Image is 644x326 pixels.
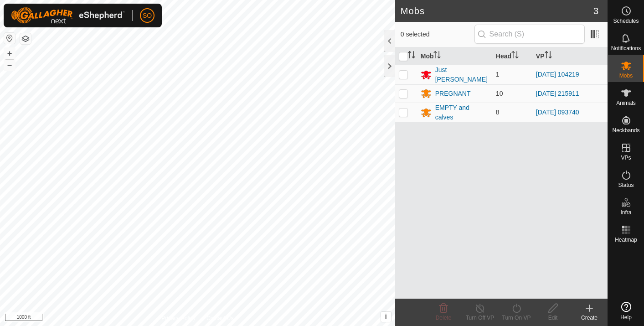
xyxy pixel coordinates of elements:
[20,33,31,44] button: Map Layers
[611,46,641,51] span: Notifications
[612,128,639,133] span: Neckbands
[4,60,15,71] button: –
[417,47,492,65] th: Mob
[435,65,489,84] div: Just [PERSON_NAME]
[496,90,503,97] span: 10
[496,71,500,78] span: 1
[618,182,634,188] span: Status
[462,314,498,322] div: Turn Off VP
[496,109,500,116] span: 8
[616,100,636,106] span: Animals
[11,7,125,24] img: Gallagher Logo
[608,298,644,324] a: Help
[474,25,585,44] input: Search (S)
[536,71,579,78] a: [DATE] 104219
[408,52,415,60] p-sorticon: Activate to sort
[620,210,631,215] span: Infra
[613,18,639,24] span: Schedules
[143,11,152,21] span: SO
[535,314,571,322] div: Edit
[571,314,608,322] div: Create
[593,4,598,18] span: 3
[615,237,637,243] span: Heatmap
[401,5,593,16] h2: Mobs
[498,314,535,322] div: Turn On VP
[536,109,579,116] a: [DATE] 093740
[619,73,633,78] span: Mobs
[536,90,579,97] a: [DATE] 215911
[385,313,386,321] span: i
[532,47,608,65] th: VP
[401,30,474,39] span: 0 selected
[206,314,233,322] a: Contact Us
[621,155,631,160] span: VPs
[435,89,471,98] div: PREGNANT
[4,33,15,44] button: Reset Map
[436,315,452,321] span: Delete
[545,52,552,60] p-sorticon: Activate to sort
[433,52,441,60] p-sorticon: Activate to sort
[620,315,632,320] span: Help
[511,52,519,60] p-sorticon: Activate to sort
[4,48,15,59] button: +
[161,314,196,322] a: Privacy Policy
[492,47,532,65] th: Head
[381,312,391,322] button: i
[435,103,489,122] div: EMPTY and calves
